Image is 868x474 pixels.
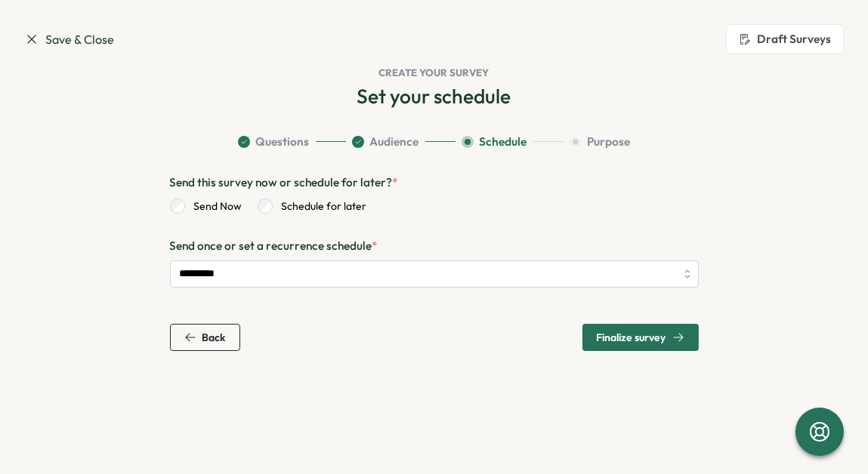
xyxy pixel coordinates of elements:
[170,238,699,254] p: Send once or set a recurrence schedule
[726,24,844,54] button: Draft Surveys
[256,134,310,150] span: Questions
[352,134,456,150] button: Audience
[24,66,844,80] h1: Create your survey
[597,332,666,343] span: Finalize survey
[24,30,114,49] a: Save & Close
[370,134,419,150] span: Audience
[570,134,631,150] button: Purpose
[480,134,527,150] span: Schedule
[170,324,240,351] button: Back
[357,83,511,109] h2: Set your schedule
[238,134,346,150] button: Questions
[582,324,699,351] button: Finalize survey
[170,174,699,191] p: Send this survey now or schedule for later?
[185,199,242,214] label: Send Now
[588,134,631,150] span: Purpose
[202,332,226,343] span: Back
[273,199,367,214] label: Schedule for later
[462,134,564,150] button: Schedule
